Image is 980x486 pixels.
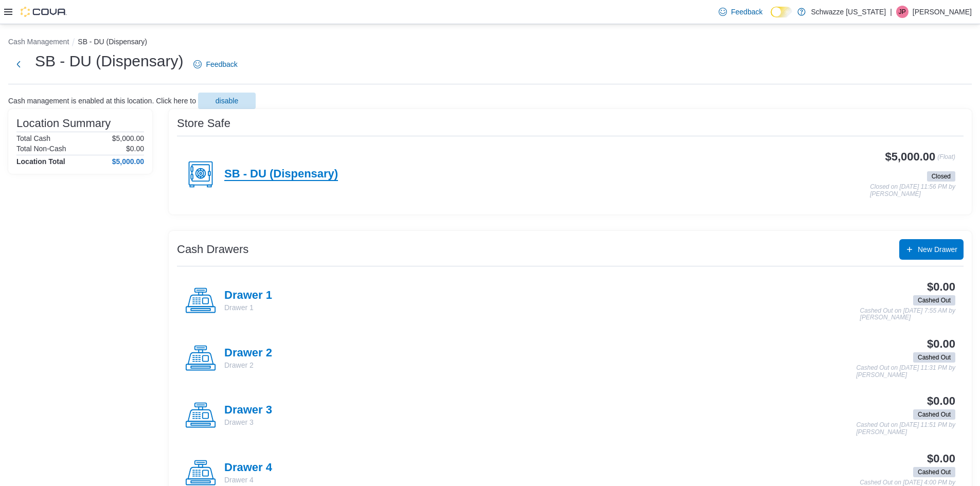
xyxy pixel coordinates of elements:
[932,172,951,181] span: Closed
[913,352,955,363] span: Cashed Out
[927,453,955,465] h3: $0.00
[927,395,955,407] h3: $0.00
[771,7,792,17] input: Dark Mode
[224,168,338,181] h4: SB - DU (Dispensary)
[224,347,272,360] h4: Drawer 2
[126,145,144,153] p: $0.00
[918,467,951,477] span: Cashed Out
[224,302,272,313] p: Drawer 1
[16,117,111,130] h3: Location Summary
[899,239,964,260] button: New Drawer
[927,281,955,293] h3: $0.00
[16,145,66,153] h6: Total Non-Cash
[896,6,908,18] div: Jimmy Peters
[8,54,29,75] button: Next
[913,6,972,18] p: [PERSON_NAME]
[811,6,886,18] p: Schwazze [US_STATE]
[224,417,272,427] p: Drawer 3
[224,289,272,302] h4: Drawer 1
[870,184,955,197] p: Closed on [DATE] 11:56 PM by [PERSON_NAME]
[860,308,955,321] p: Cashed Out on [DATE] 7:55 AM by [PERSON_NAME]
[937,151,955,169] p: (Float)
[856,422,955,436] p: Cashed Out on [DATE] 11:51 PM by [PERSON_NAME]
[206,59,237,69] span: Feedback
[198,93,256,109] button: disable
[918,353,951,362] span: Cashed Out
[224,475,272,485] p: Drawer 4
[918,296,951,305] span: Cashed Out
[177,117,230,130] h3: Store Safe
[16,134,50,142] h6: Total Cash
[927,338,955,350] h3: $0.00
[224,360,272,370] p: Drawer 2
[890,6,892,18] p: |
[78,38,147,46] button: SB - DU (Dispensary)
[224,404,272,417] h4: Drawer 3
[8,97,196,105] p: Cash management is enabled at this location. Click here to
[856,365,955,379] p: Cashed Out on [DATE] 11:31 PM by [PERSON_NAME]
[216,96,238,106] span: disable
[177,243,248,256] h3: Cash Drawers
[918,410,951,419] span: Cashed Out
[224,461,272,475] h4: Drawer 4
[918,244,957,255] span: New Drawer
[189,54,241,75] a: Feedback
[35,51,183,71] h1: SB - DU (Dispensary)
[927,171,955,182] span: Closed
[8,37,972,49] nav: An example of EuiBreadcrumbs
[112,134,144,142] p: $5,000.00
[913,295,955,305] span: Cashed Out
[21,7,67,17] img: Cova
[731,7,762,17] span: Feedback
[885,151,936,163] h3: $5,000.00
[16,157,65,166] h4: Location Total
[112,157,144,166] h4: $5,000.00
[715,2,767,22] a: Feedback
[8,38,69,46] button: Cash Management
[913,409,955,420] span: Cashed Out
[913,467,955,477] span: Cashed Out
[899,6,906,18] span: JP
